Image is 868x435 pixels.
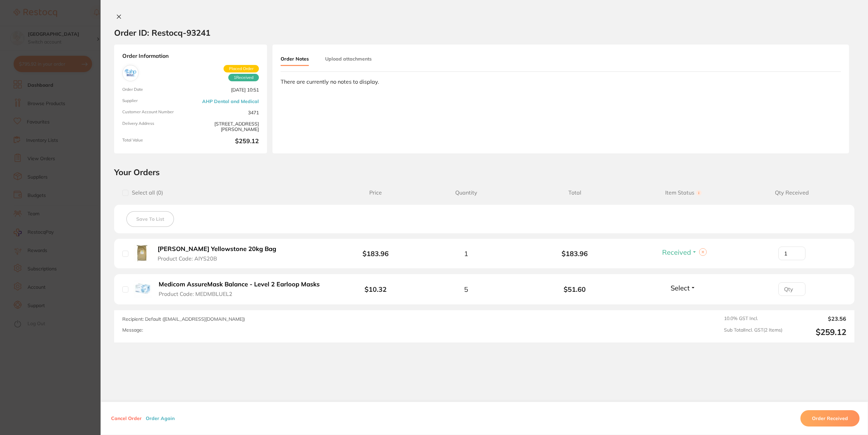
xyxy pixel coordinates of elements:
button: Cancel Order [109,415,144,421]
div: There are currently no notes to display. [281,79,841,85]
output: $259.12 [788,327,846,337]
button: Order Received [800,410,860,426]
button: Order Again [144,415,177,421]
span: 1 [464,250,468,257]
button: Received [660,248,699,256]
b: $259.12 [193,138,259,145]
img: AHP Dental and Medical [124,67,137,80]
output: $23.56 [788,316,846,322]
span: Customer Account Number [122,110,188,115]
span: Product Code: AIYS20B [158,255,217,262]
span: Total [520,189,629,196]
button: Medicom AssureMask Balance - Level 2 Earloop Masks Product Code: MEDMBLUEL2 [157,281,325,297]
b: Medicom AssureMask Balance - Level 2 Earloop Masks [159,281,320,288]
span: Received [662,248,691,256]
span: Qty Received [738,189,846,196]
span: Product Code: MEDMBLUEL2 [159,291,232,297]
b: $51.60 [520,285,629,293]
button: Save To List [126,211,174,227]
span: Placed Order [224,65,259,72]
span: Delivery Address [122,121,188,132]
span: Received [228,74,259,81]
h2: Order ID: Restocq- 93241 [114,28,210,38]
b: $183.96 [362,249,389,258]
span: Price [339,189,412,196]
input: Qty [778,247,805,260]
label: Message: [122,327,143,333]
span: Select all ( 0 ) [128,189,163,196]
span: Sub Total Incl. GST ( 2 Items) [724,327,782,337]
h2: Your Orders [114,167,854,177]
span: Select [671,284,690,292]
b: $183.96 [520,250,629,257]
span: [DATE] 10:51 [193,87,259,93]
span: [STREET_ADDRESS][PERSON_NAME] [193,121,259,132]
b: [PERSON_NAME] Yellowstone 20kg Bag [158,246,276,253]
input: Qty [778,282,805,296]
a: AHP Dental and Medical [202,99,259,104]
img: Medicom AssureMask Balance - Level 2 Earloop Masks [134,280,152,298]
span: Total Value [122,138,188,145]
span: Supplier [122,98,188,104]
span: 5 [464,285,468,293]
span: Item Status [629,189,738,196]
button: Clear selection [699,248,707,256]
span: 3471 [193,110,259,115]
strong: Order Information [122,53,259,60]
span: Order Date [122,87,188,93]
span: Quantity [412,189,520,196]
button: Order Notes [281,53,309,66]
img: Ainsworth Yellowstone 20kg Bag [134,244,150,261]
button: Select [669,284,698,292]
button: Upload attachments [325,53,372,65]
span: Recipient: Default ( [EMAIL_ADDRESS][DOMAIN_NAME] ) [122,316,245,322]
b: $10.32 [365,285,387,294]
span: 10.0 % GST Incl. [724,316,782,322]
button: [PERSON_NAME] Yellowstone 20kg Bag Product Code: AIYS20B [156,245,283,262]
